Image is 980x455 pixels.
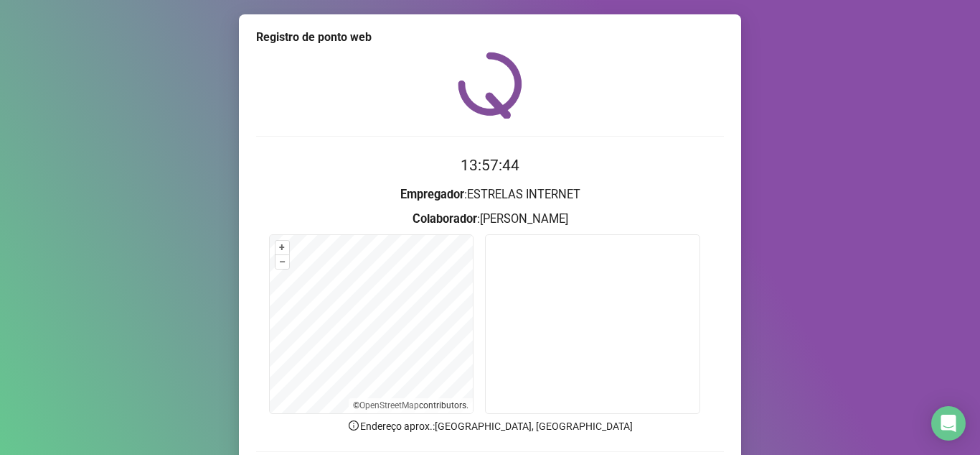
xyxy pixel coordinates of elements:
div: Open Intercom Messenger [931,406,966,441]
a: OpenStreetMap [359,400,419,410]
p: Endereço aprox. : [GEOGRAPHIC_DATA], [GEOGRAPHIC_DATA] [256,418,724,434]
strong: Colaborador [413,212,477,226]
div: Registro de ponto web [256,29,724,46]
span: info-circle [347,419,360,432]
li: © contributors. [353,400,468,410]
button: + [275,241,289,254]
button: – [275,255,289,269]
h3: : [PERSON_NAME] [256,210,724,229]
time: 13:57:44 [461,157,519,174]
img: QRPoint [458,52,522,119]
strong: Empregador [400,188,464,201]
h3: : ESTRELAS INTERNET [256,185,724,204]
